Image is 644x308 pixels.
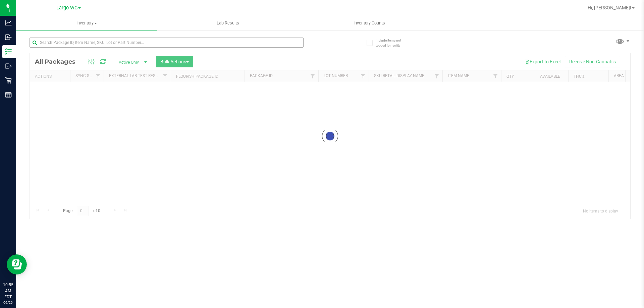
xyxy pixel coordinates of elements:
[344,20,394,26] span: Inventory Counts
[16,20,157,26] span: Inventory
[5,91,12,98] inline-svg: Reports
[157,16,299,30] a: Lab Results
[3,282,13,300] p: 10:55 AM EDT
[5,63,12,69] inline-svg: Outbound
[56,5,77,11] span: Largo WC
[16,16,157,30] a: Inventory
[376,38,409,48] span: Include items not tagged for facility
[30,38,304,48] input: Search Package ID, Item Name, SKU, Lot or Part Number...
[299,16,440,30] a: Inventory Counts
[5,34,12,41] inline-svg: Inbound
[7,254,27,274] iframe: Resource center
[5,77,12,84] inline-svg: Retail
[3,300,13,305] p: 09/20
[588,5,631,10] span: Hi, [PERSON_NAME]!
[208,20,248,26] span: Lab Results
[5,19,12,26] inline-svg: Analytics
[5,48,12,55] inline-svg: Inventory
